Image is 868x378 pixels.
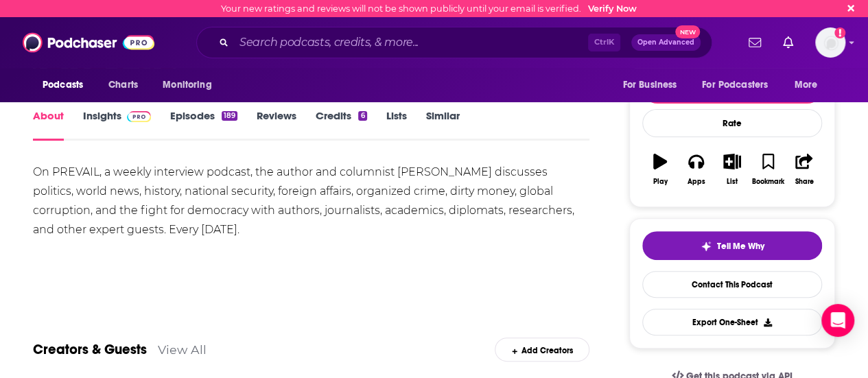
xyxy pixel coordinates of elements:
button: Bookmark [750,145,786,194]
a: Creators & Guests [33,341,147,358]
img: Podchaser Pro [127,111,151,122]
span: Open Advanced [637,39,694,46]
span: Logged in as celadonmarketing [815,27,845,58]
a: Verify Now [588,3,637,14]
button: tell me why sparkleTell Me Why [642,231,822,260]
a: Episodes189 [170,109,237,141]
span: Podcasts [43,75,83,95]
span: For Business [622,75,677,95]
div: 189 [222,111,237,121]
svg: Email not verified [834,27,845,38]
span: Monitoring [163,75,211,95]
div: Add Creators [495,338,589,362]
button: open menu [693,72,788,98]
button: Export One-Sheet [642,309,822,335]
button: Show profile menu [815,27,845,58]
a: About [33,109,64,141]
div: Search podcasts, credits, & more... [196,27,712,58]
a: Charts [99,72,146,98]
button: List [714,145,750,194]
input: Search podcasts, credits, & more... [234,32,588,54]
button: Open AdvancedNew [631,34,701,51]
a: InsightsPodchaser Pro [83,109,151,141]
a: Reviews [257,109,296,141]
div: Apps [688,178,705,186]
a: View All [158,342,207,357]
img: User Profile [815,27,845,58]
a: Lists [386,109,407,141]
div: Open Intercom Messenger [821,304,854,337]
a: Credits6 [316,109,366,141]
img: Podchaser - Follow, Share and Rate Podcasts [23,29,154,56]
span: For Podcasters [702,75,768,95]
div: Bookmark [752,178,784,186]
button: open menu [785,72,835,98]
button: Share [786,145,822,194]
span: New [675,25,700,38]
button: open menu [613,72,694,98]
a: Show notifications dropdown [743,31,766,54]
span: Ctrl K [588,34,620,51]
div: List [727,178,738,186]
img: tell me why sparkle [701,241,712,252]
span: Tell Me Why [717,241,764,252]
div: On PREVAIL, a weekly interview podcast, the author and columnist [PERSON_NAME] discusses politics... [33,163,589,239]
div: Play [653,178,668,186]
span: More [795,75,818,95]
div: Your new ratings and reviews will not be shown publicly until your email is verified. [221,3,637,14]
button: Apps [678,145,714,194]
a: Similar [426,109,460,141]
a: Show notifications dropdown [777,31,799,54]
div: Rate [642,109,822,137]
a: Contact This Podcast [642,271,822,298]
div: 6 [358,111,366,121]
button: Play [642,145,678,194]
button: open menu [33,72,101,98]
button: open menu [153,72,229,98]
span: Charts [108,75,138,95]
div: Share [795,178,813,186]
